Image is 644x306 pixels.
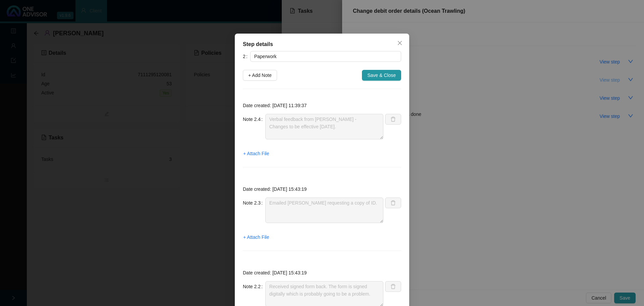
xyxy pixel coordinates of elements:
[362,70,401,81] button: Save & Close
[243,233,269,241] span: + Attach File
[243,185,401,193] p: Date created: [DATE] 15:43:19
[243,114,265,125] label: Note 2.4
[367,72,396,79] span: Save & Close
[397,40,402,46] span: close
[243,232,269,243] button: + Attach File
[243,198,265,208] label: Note 2.3
[243,148,269,159] button: + Attach File
[394,38,405,48] button: Close
[248,72,272,79] span: + Add Note
[243,281,265,292] label: Note 2.2
[243,150,269,157] span: + Attach File
[243,40,401,48] div: Step details
[243,269,401,276] p: Date created: [DATE] 15:43:19
[265,198,383,223] textarea: Emailed [PERSON_NAME] requesting a copy of ID.
[243,102,401,109] p: Date created: [DATE] 11:39:37
[265,114,383,139] textarea: Verbal feedback from [PERSON_NAME] - Changes to be effective [DATE].
[243,70,277,81] button: + Add Note
[243,51,250,62] label: 2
